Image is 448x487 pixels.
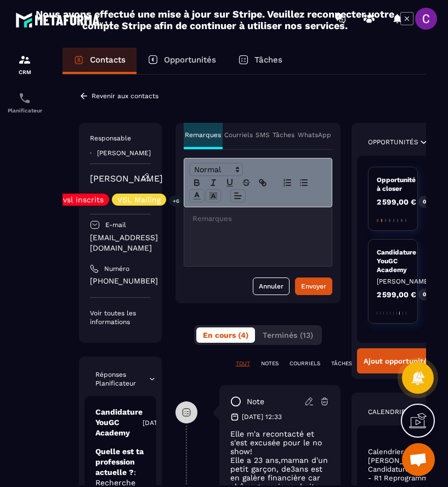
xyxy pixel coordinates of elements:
p: Tâches [254,55,282,65]
h2: Nous avons effectué une mise à jour sur Stripe. Veuillez reconnecter votre compte Stripe afin de ... [35,8,395,31]
div: Ouvrir le chat [402,443,435,476]
p: Contacts [90,55,126,65]
p: +6 [169,195,183,207]
p: Réponses Planificateur [95,370,148,388]
a: Contacts [63,48,137,74]
p: Candidature YouGC Academy [95,407,143,438]
button: Ajout opportunité [357,348,429,373]
p: 2 599,00 € [377,198,416,206]
p: TOUT [236,360,250,367]
p: note [247,397,264,407]
p: [EMAIL_ADDRESS][DOMAIN_NAME] [90,233,151,253]
a: Opportunités [137,48,227,74]
p: Numéro [104,264,129,273]
p: Responsable [90,134,151,143]
p: VSL Mailing [117,196,161,203]
p: Courriels [224,131,253,139]
p: WhatsApp [298,131,331,139]
img: logo [15,10,114,30]
a: formationformationCRM [3,45,47,83]
p: Remarques [185,131,221,139]
p: [DATE] [143,418,164,427]
p: 0 [423,198,426,206]
span: Terminés (13) [263,331,313,339]
p: Candidature YouGC Academy [377,248,409,274]
p: [PERSON_NAME] [377,277,409,286]
a: Tâches [227,48,293,74]
p: 0 [423,291,426,298]
p: Opportunités [368,138,418,146]
p: Planificateur [3,107,47,114]
button: Annuler [253,278,290,295]
p: Opportunités [164,55,216,65]
a: [PERSON_NAME] [90,173,163,184]
img: scheduler [18,92,31,105]
p: Opportunité à closer [377,175,409,193]
p: E-mail [105,220,126,229]
p: Calendrier [368,407,410,416]
img: formation [18,53,31,66]
span: En cours (4) [203,331,248,339]
p: Revenir aux contacts [92,92,158,100]
p: [PERSON_NAME] [97,149,151,157]
p: NOTES [261,360,279,367]
p: Voir toutes les informations [90,309,151,326]
p: [DATE] 12:33 [242,412,282,421]
button: Envoyer [295,278,332,295]
p: COURRIELS [290,360,320,367]
p: 2 599,00 € [377,291,416,298]
button: En cours (4) [196,327,255,343]
p: Tâches [273,131,294,139]
p: Elle m'a recontacté et s'est excusée pour le no show! [230,429,330,456]
p: [PHONE_NUMBER] [90,276,151,286]
p: vsl inscrits [63,196,104,203]
p: TÂCHES [331,360,352,367]
p: SMS [256,131,270,139]
div: Envoyer [301,281,326,292]
button: Terminés (13) [256,327,320,343]
a: schedulerschedulerPlanificateur [3,83,47,122]
p: CRM [3,69,47,75]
